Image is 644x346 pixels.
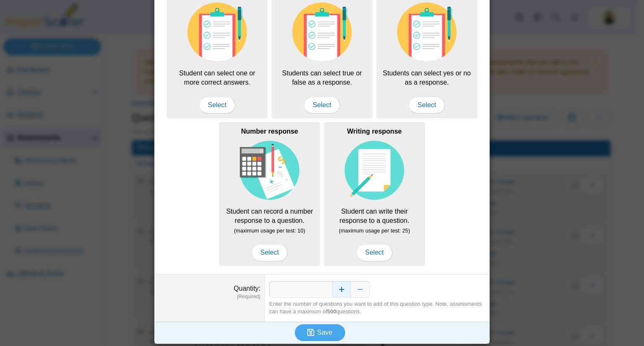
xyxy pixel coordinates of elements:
[317,329,332,336] span: Save
[351,281,370,298] button: Decrease
[304,97,340,114] span: Select
[187,3,247,62] img: item-type-multiple-choice.svg
[234,227,305,234] small: (maximum usage per test: 10)
[409,97,445,114] span: Select
[332,281,351,298] button: Increase
[234,285,260,292] label: Quantity
[240,141,299,200] img: item-type-number-response.svg
[397,3,457,62] img: item-type-multiple-choice.svg
[327,308,336,315] b: 500
[324,122,425,266] div: Student can write their response to a question.
[295,324,345,341] button: Save
[345,141,404,200] img: item-type-writing-response.svg
[269,300,485,315] div: Enter the number of questions you want to add of this question type. Note, assessments can have a...
[347,128,402,135] b: Writing response
[159,293,260,300] dfn: (Required)
[252,244,288,261] span: Select
[199,97,235,114] span: Select
[339,227,410,234] small: (maximum usage per test: 25)
[356,244,392,261] span: Select
[292,3,352,62] img: item-type-multiple-choice.svg
[219,122,320,266] div: Student can record a number response to a question.
[241,128,298,135] b: Number response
